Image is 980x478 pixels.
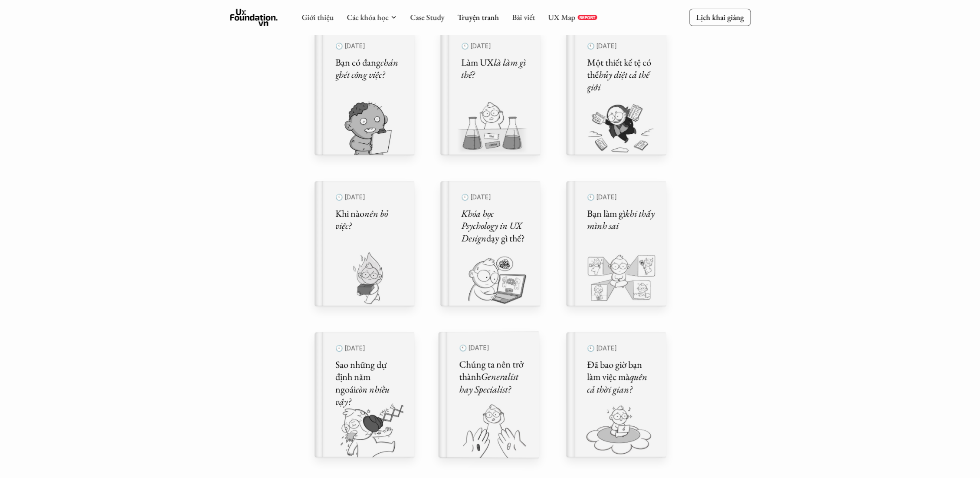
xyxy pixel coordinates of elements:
em: hủy diệt cả thế giới [587,68,651,93]
em: nên bỏ việc? [335,207,390,232]
h5: Khi nào [335,208,404,232]
p: 🕙 [DATE] [335,40,404,52]
a: 🕙 [DATE]Khóa học Psychology in UX Designdạy gì thế? [440,181,540,306]
a: Bài viết [512,12,535,22]
p: Lịch khai giảng [696,12,744,22]
a: Truyện tranh [457,12,499,22]
h5: Một thiết kế tệ có thể [587,56,656,94]
a: 🕙 [DATE]Chúng ta nên trở thànhGeneralist hay Specialist? [440,332,540,457]
em: là làm gì thế? [461,56,528,81]
a: 🕙 [DATE]Đã bao giờ bạn làm việc màquên cả thời gian? [566,332,666,457]
a: REPORT [577,15,597,20]
a: Các khóa học [347,12,388,22]
a: 🕙 [DATE]Làm UXlà làm gì thế? [440,30,540,155]
em: chán ghét công việc? [335,56,400,81]
a: UX Map [548,12,575,22]
em: Generalist hay Specialist? [459,370,520,396]
a: 🕙 [DATE]Bạn làm gìkhi thấy mình sai [566,181,666,306]
p: 🕙 [DATE] [587,191,656,203]
a: 🕙 [DATE]Khi nàonên bỏ việc? [315,181,414,306]
a: 🕙 [DATE]Sao những dự định năm ngoáicòn nhiều vậy? [315,332,414,457]
a: Case Study [410,12,444,22]
em: quên cả thời gian? [587,370,649,396]
h5: Bạn có đang [335,56,404,81]
h5: dạy gì thế? [461,208,530,245]
p: REPORT [579,15,595,20]
em: còn nhiều vậy? [335,383,391,408]
p: 🕙 [DATE] [461,40,530,52]
p: 🕙 [DATE] [587,343,656,354]
em: khi thấy mình sai [587,207,656,232]
p: 🕙 [DATE] [335,191,404,203]
a: 🕙 [DATE]Bạn có đangchán ghét công việc? [315,30,414,155]
h5: Làm UX [461,56,530,81]
h5: Đã bao giờ bạn làm việc mà [587,359,656,396]
p: 🕙 [DATE] [335,343,404,354]
p: 🕙 [DATE] [587,40,656,52]
p: 🕙 [DATE] [461,191,530,203]
a: 🕙 [DATE]Một thiết kế tệ có thểhủy diệt cả thế giới [566,30,666,155]
h5: Sao những dự định năm ngoái [335,359,404,408]
em: Khóa học Psychology in UX Design [461,207,524,244]
h5: Chúng ta nên trở thành [459,358,528,396]
a: Giới thiệu [302,12,334,22]
h5: Bạn làm gì [587,208,656,232]
p: 🕙 [DATE] [459,342,528,354]
a: Lịch khai giảng [689,9,751,26]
